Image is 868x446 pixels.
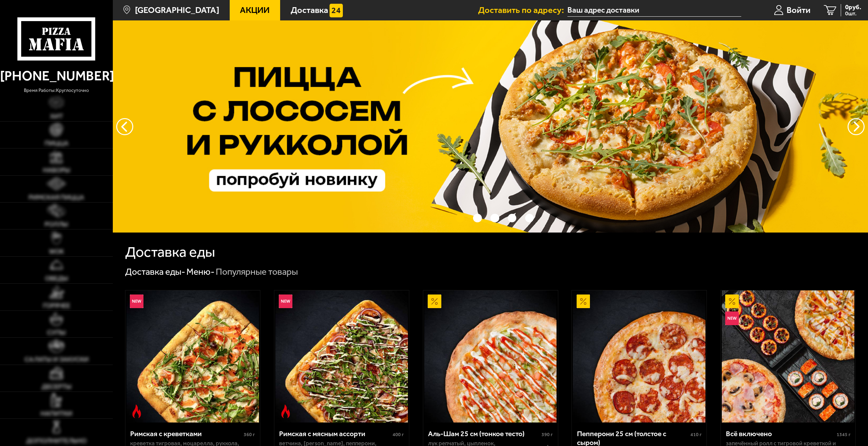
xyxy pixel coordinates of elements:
[45,275,68,282] span: Обеды
[424,290,557,423] img: Аль-Шам 25 см (тонкое тесто)
[456,214,464,222] button: точки переключения
[244,432,255,437] span: 360 г
[135,6,219,14] span: [GEOGRAPHIC_DATA]
[130,294,143,308] img: Новинка
[567,4,741,17] input: Ваш адрес доставки
[787,6,810,14] span: Войти
[542,432,553,437] span: 390 г
[29,194,84,201] span: Римская пицца
[428,429,540,438] div: Аль-Шам 25 см (тонкое тесто)
[726,429,835,438] div: Всё включено
[130,429,242,438] div: Римская с креветками
[49,248,64,255] span: WOK
[125,245,215,259] h1: Доставка еды
[186,266,215,277] a: Меню-
[26,437,87,444] span: Дополнительно
[279,429,391,438] div: Римская с мясным ассорти
[43,167,70,174] span: Наборы
[725,312,739,325] img: Новинка
[126,290,259,423] img: Римская с креветками
[572,290,706,423] a: АкционныйПепперони 25 см (толстое с сыром)
[41,410,72,417] span: Напитки
[274,290,409,423] a: НовинкаОстрое блюдоРимская с мясным ассорти
[577,294,590,308] img: Акционный
[721,290,855,423] a: АкционныйНовинкаВсё включено
[845,11,861,16] span: 0 шт.
[473,214,482,222] button: точки переключения
[279,294,292,308] img: Новинка
[525,214,534,222] button: точки переключения
[125,290,260,423] a: НовинкаОстрое блюдоРимская с креветками
[279,404,292,418] img: Острое блюдо
[478,6,567,14] span: Доставить по адресу:
[42,383,72,390] span: Десерты
[722,290,854,423] img: Всё включено
[573,290,705,423] img: Пепперони 25 см (толстое с сыром)
[330,4,343,17] img: 15daf4d41897b9f0e9f617042186c801.svg
[116,118,133,135] button: следующий
[50,113,63,120] span: Хит
[45,140,68,147] span: Пицца
[393,432,404,437] span: 400 г
[690,432,702,437] span: 410 г
[47,329,66,336] span: Супы
[845,4,861,11] span: 0 руб.
[43,302,70,309] span: Горячее
[508,214,516,222] button: точки переключения
[275,290,408,423] img: Римская с мясным ассорти
[216,266,298,277] div: Популярные товары
[25,356,89,363] span: Салаты и закуски
[130,404,143,418] img: Острое блюдо
[428,294,441,308] img: Акционный
[848,118,865,135] button: предыдущий
[291,6,328,14] span: Доставка
[490,214,499,222] button: точки переключения
[45,221,68,228] span: Роллы
[725,294,739,308] img: Акционный
[423,290,558,423] a: АкционныйАль-Шам 25 см (тонкое тесто)
[125,266,185,277] a: Доставка еды-
[837,432,851,437] span: 1345 г
[240,6,270,14] span: Акции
